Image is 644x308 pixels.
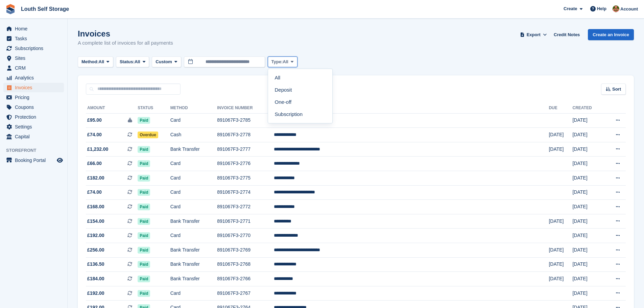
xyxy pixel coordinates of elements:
[135,58,140,65] span: All
[170,128,217,142] td: Cash
[15,24,55,33] span: Home
[87,232,104,239] span: £192.00
[271,108,330,120] a: Subscription
[572,286,603,301] td: [DATE]
[170,171,217,186] td: Card
[15,63,55,73] span: CRM
[138,146,150,153] span: Paid
[549,243,572,258] td: [DATE]
[612,86,621,93] span: Sort
[138,218,150,225] span: Paid
[519,29,548,40] button: Export
[613,5,619,12] img: Andy Smith
[268,56,297,68] button: Type: All
[170,200,217,214] td: Card
[572,113,603,128] td: [DATE]
[138,189,150,196] span: Paid
[549,128,572,142] td: [DATE]
[87,218,104,225] span: £154.00
[549,103,572,114] th: Due
[217,243,274,258] td: 891067F3-2769
[572,128,603,142] td: [DATE]
[217,214,274,229] td: 891067F3-2771
[572,257,603,272] td: [DATE]
[87,203,104,210] span: £168.00
[271,72,330,84] a: All
[217,142,274,157] td: 891067F3-2777
[138,290,150,297] span: Paid
[87,174,104,182] span: £182.00
[170,243,217,258] td: Bank Transfer
[170,272,217,286] td: Bank Transfer
[274,103,549,114] th: Customer
[549,142,572,157] td: [DATE]
[170,142,217,157] td: Bank Transfer
[283,58,288,65] span: All
[138,160,150,167] span: Paid
[217,157,274,171] td: 891067F3-2776
[152,56,181,68] button: Custom
[138,132,158,138] span: Overdue
[87,160,102,167] span: £66.00
[15,83,55,92] span: Invoices
[551,29,582,40] a: Credit Notes
[138,103,170,114] th: Status
[87,146,108,153] span: £1,232.00
[217,229,274,243] td: 891067F3-2770
[78,39,173,47] p: A complete list of invoices for all payments
[217,103,274,114] th: Invoice Number
[156,58,172,65] span: Custom
[99,58,104,65] span: All
[3,122,64,132] a: menu
[170,113,217,128] td: Card
[3,102,64,112] a: menu
[564,5,577,12] span: Create
[3,132,64,141] a: menu
[217,113,274,128] td: 891067F3-2785
[217,171,274,186] td: 891067F3-2775
[3,112,64,122] a: menu
[15,34,55,43] span: Tasks
[78,29,173,38] h1: Invoices
[78,56,113,68] button: Method: All
[138,276,150,282] span: Paid
[87,117,102,124] span: £95.00
[271,96,330,108] a: One-off
[87,131,102,138] span: £74.00
[120,58,135,65] span: Status:
[217,286,274,301] td: 891067F3-2767
[572,185,603,200] td: [DATE]
[217,200,274,214] td: 891067F3-2772
[5,4,16,14] img: stora-icon-8386f47178a22dfd0bd8f6a31ec36ba5ce8667c1dd55bd0f319d3a0aa187defe.svg
[572,243,603,258] td: [DATE]
[572,171,603,186] td: [DATE]
[15,73,55,82] span: Analytics
[3,63,64,73] a: menu
[15,93,55,102] span: Pricing
[271,84,330,96] a: Deposit
[15,53,55,63] span: Sites
[597,5,606,12] span: Help
[549,214,572,229] td: [DATE]
[170,229,217,243] td: Card
[170,257,217,272] td: Bank Transfer
[15,132,55,141] span: Capital
[56,156,64,164] a: Preview store
[572,200,603,214] td: [DATE]
[588,29,634,40] a: Create an Invoice
[572,157,603,171] td: [DATE]
[3,24,64,33] a: menu
[138,175,150,182] span: Paid
[15,44,55,53] span: Subscriptions
[86,103,138,114] th: Amount
[572,214,603,229] td: [DATE]
[87,261,104,268] span: £136.50
[572,272,603,286] td: [DATE]
[87,246,104,254] span: £256.00
[170,214,217,229] td: Bank Transfer
[3,34,64,43] a: menu
[15,122,55,132] span: Settings
[549,257,572,272] td: [DATE]
[271,58,283,65] span: Type:
[527,31,541,38] span: Export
